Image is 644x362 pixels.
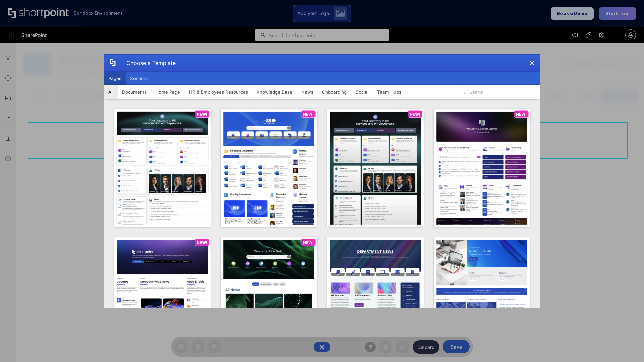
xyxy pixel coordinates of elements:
button: News [297,85,318,99]
button: Onboarding [318,85,351,99]
p: NEW! [303,240,314,245]
div: template selector [104,54,540,308]
button: Pages [104,72,126,85]
button: Home Page [151,85,184,99]
p: NEW! [303,112,314,117]
button: Knowledge Base [252,85,297,99]
button: Sections [126,72,153,85]
p: NEW! [516,112,527,117]
p: NEW! [410,112,420,117]
button: HR & Employees Resources [184,85,252,99]
p: NEW! [197,240,207,245]
p: NEW! [197,112,207,117]
button: All [104,85,118,99]
input: Search [461,87,537,97]
button: Social [351,85,373,99]
div: Choose a Template [121,55,176,71]
button: Documents [118,85,151,99]
iframe: Chat Widget [523,284,644,362]
button: Team Hubs [373,85,406,99]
